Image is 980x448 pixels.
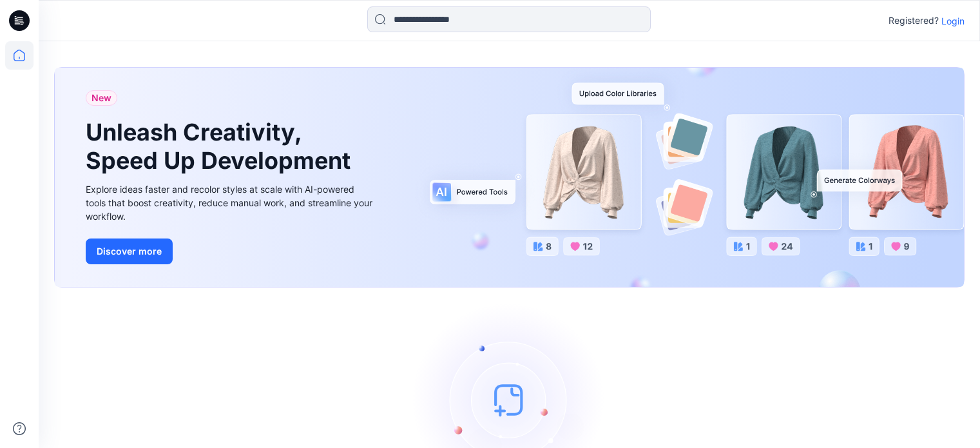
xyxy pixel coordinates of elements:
a: Discover more [86,239,376,264]
span: New [91,90,111,106]
div: Explore ideas faster and recolor styles at scale with AI-powered tools that boost creativity, red... [86,182,376,223]
button: Discover more [86,239,173,264]
p: Registered? [889,13,939,28]
h1: Unleash Creativity, Speed Up Development [86,119,356,174]
p: Login [941,14,965,28]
